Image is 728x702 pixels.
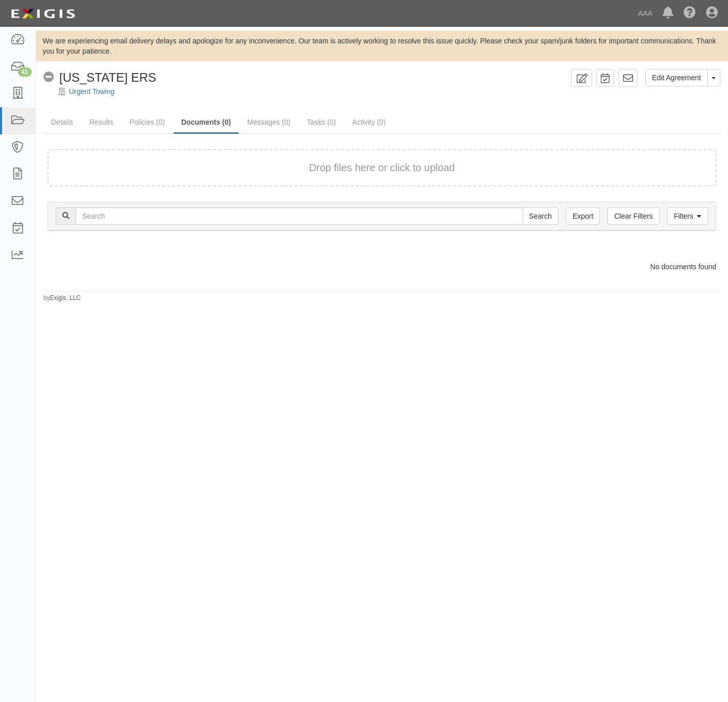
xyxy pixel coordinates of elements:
[50,294,81,301] a: Exigis, LLC
[299,112,344,132] a: Tasks (0)
[59,71,156,84] span: [US_STATE] ERS
[523,207,558,225] input: Search
[18,67,32,77] div: 41
[122,112,172,132] a: Policies (0)
[345,112,393,132] a: Activity (0)
[240,112,298,132] a: Messages (0)
[69,87,114,96] a: Urgent Towing
[82,112,121,132] a: Results
[43,72,54,83] i: No Coverage
[174,112,239,134] a: Documents (0)
[43,112,81,132] a: Details
[43,69,156,86] div: California ERS
[76,207,523,225] input: Search
[40,262,724,272] div: No documents found
[8,5,78,23] img: logo-5460c22ac91f19d4615b14bd174203de0afe785f0fc80cf4dbbc73dc1793850b.png
[36,36,728,56] div: We are experiencing email delivery delays and apologize for any inconvenience. Our team is active...
[566,207,600,225] a: Export
[43,294,81,302] small: by
[667,207,708,225] a: Filters
[309,160,455,175] button: Drop files here or click to upload
[607,207,659,225] a: Clear Filters
[684,7,696,19] i: Help Center - Complianz
[645,69,708,86] a: Edit Agreement
[633,3,657,24] a: AAA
